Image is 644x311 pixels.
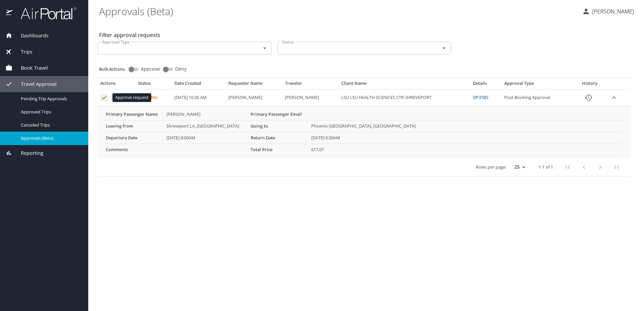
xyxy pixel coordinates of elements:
td: [PERSON_NAME] [164,109,248,120]
select: rows per page [509,162,528,172]
th: Comments [103,144,164,155]
th: Going to [248,120,309,132]
span: Canceled Trips [21,122,80,128]
p: Bulk Actions: [99,66,131,72]
span: Pending Trip Approvals [21,96,80,102]
button: Open [439,43,449,53]
span: Dashboards [12,32,49,39]
p: Rows per page: [476,165,506,169]
th: Date Created [172,80,226,89]
span: Approved Trips [21,109,80,115]
td: Post-Booking Approval [502,90,574,106]
span: Approvals (Beta) [21,135,80,141]
th: Status [135,80,172,89]
h2: Filter approval requests [99,30,160,40]
p: 1-1 of 1 [539,165,553,169]
th: Return Date [248,132,309,144]
h1: Approvals (Beta) [99,1,577,22]
th: Traveler [282,80,339,89]
td: [PERSON_NAME] [226,90,282,106]
span: Travel Approval [12,80,57,88]
th: Departure Date [103,132,164,144]
th: Details [470,80,502,89]
td: 617.07 [309,144,622,155]
th: Client Name [339,80,470,89]
span: Approve [141,67,160,71]
th: Actions [98,80,135,89]
td: [DATE] 10:26 AM [172,90,226,106]
td: [DATE] 6:30AM [309,132,622,144]
button: [PERSON_NAME] [579,5,637,18]
th: Approval Type [502,80,574,89]
table: More info for approvals [103,109,622,156]
img: icon-airportal.png [6,7,13,20]
button: expand row [609,93,619,103]
td: [DATE] 8:00AM [164,132,248,144]
th: Leaving from [103,120,164,132]
th: Primary Passenger Name [103,109,164,120]
a: DP3TBS [473,94,488,100]
span: Book Travel [12,64,48,72]
span: Deny [175,67,187,71]
th: History [574,80,606,89]
button: Open [260,43,269,53]
td: Shreveport LA, [GEOGRAPHIC_DATA] [164,120,248,132]
span: Reporting [12,149,43,157]
button: History [580,90,597,106]
th: Requester Name [226,80,282,89]
td: Pending [135,90,172,106]
button: Deny request [110,94,118,101]
th: Total Price [248,144,309,155]
td: [PERSON_NAME] [282,90,339,106]
span: Trips [12,48,32,56]
th: Primary Passenger Email [248,109,309,120]
p: [PERSON_NAME] [590,7,634,15]
img: airportal-logo.png [13,7,76,20]
td: LSU LSU HEALTH SCIENCES CTR SHREVEPORT [339,90,470,106]
td: Phoenix [GEOGRAPHIC_DATA], [GEOGRAPHIC_DATA] [309,120,622,132]
table: Approval table [98,80,631,176]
